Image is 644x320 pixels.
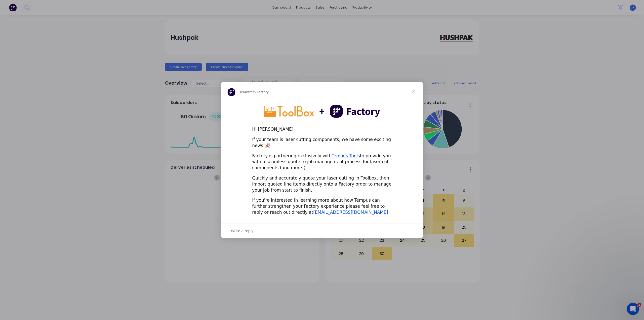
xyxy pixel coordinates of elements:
span: Close [405,82,423,100]
div: Factory is partnering exclusively with to provide you with a seamless quote to job management pro... [252,153,392,171]
div: Open conversation and reply [221,224,423,238]
span: Write a reply… [231,228,257,234]
div: Quickly and accurately quote your laser cutting in Toolbox, then import quoted line items directl... [252,175,392,193]
a: [EMAIL_ADDRESS][DOMAIN_NAME] [313,210,388,215]
a: Tempus Tools [332,153,360,158]
div: Hi [PERSON_NAME], [252,126,392,132]
div: If you're interested in learning more about how Tempus can further strengthen your Factory experi... [252,197,392,215]
div: If your team is laser cutting components, we have some exciting news!🎉 [252,137,392,149]
span: Team [239,90,248,94]
span: from Factory [248,90,269,94]
img: Profile image for Team [227,88,235,96]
